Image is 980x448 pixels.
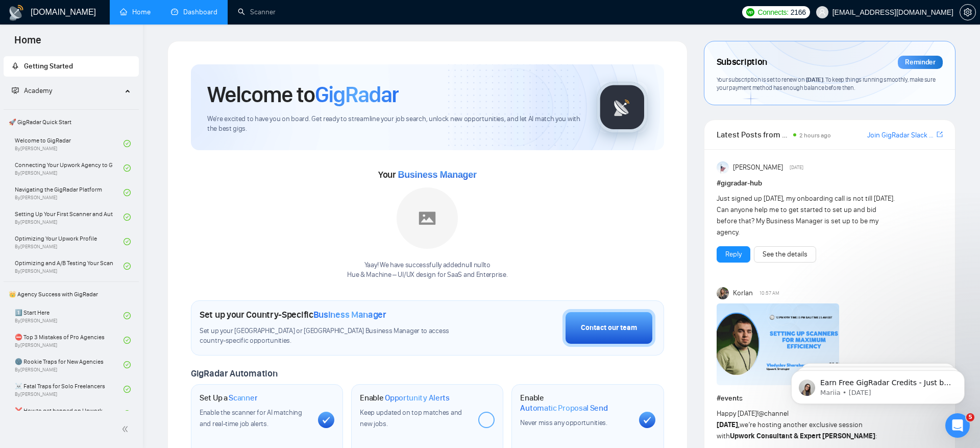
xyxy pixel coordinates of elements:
[819,9,826,16] span: user
[776,349,980,420] iframe: Intercom notifications message
[15,157,124,179] a: Connecting Your Upwork Agency to GigRadarBy[PERSON_NAME]
[966,413,974,421] span: 5
[120,8,151,16] a: homeHome
[124,263,131,270] span: check-circle
[229,393,257,403] span: Scanner
[200,408,302,428] span: Enable the scanner for AI matching and real-time job alerts.
[15,353,124,376] a: 🌚 Rookie Traps for New AgenciesBy[PERSON_NAME]
[207,114,580,134] span: We're excited to have you on board. Get ready to streamline your job search, unlock new opportuni...
[717,420,740,429] strong: [DATE],
[4,56,139,77] li: Getting Started
[15,403,124,425] a: ❌ How to get banned on Upwork
[867,130,935,141] a: Join GigRadar Slack Community
[385,393,450,403] span: Opportunity Alerts
[347,270,507,280] p: Hue & Machine – UI/UX design for SaaS and Enterprise .
[15,304,124,327] a: 1️⃣ Start HereBy[PERSON_NAME]
[124,214,131,221] span: check-circle
[960,8,975,16] span: setting
[5,112,138,132] span: 🚀 GigRadar Quick Start
[171,8,217,16] a: dashboardDashboard
[960,8,976,16] a: setting
[733,162,783,173] span: [PERSON_NAME]
[124,140,131,147] span: check-circle
[758,409,789,418] span: @channel
[191,368,277,379] span: GigRadar Automation
[124,410,131,417] span: check-circle
[315,81,399,108] span: GigRadar
[200,309,386,320] h1: Set up your Country-Specific
[15,132,124,155] a: Welcome to GigRadarBy[PERSON_NAME]
[124,337,131,344] span: check-circle
[12,62,19,69] span: rocket
[717,76,936,92] span: Your subscription is set to renew on . To keep things running smoothly, make sure your payment me...
[790,163,803,172] span: [DATE]
[520,393,630,413] h1: Enable
[717,393,943,404] h1: # events
[207,81,399,108] h1: Welcome to
[937,130,943,139] a: export
[898,56,943,69] div: Reminder
[124,238,131,245] span: check-circle
[121,424,132,434] span: double-left
[730,432,875,440] strong: Upwork Consultant & Expert [PERSON_NAME]
[759,289,779,298] span: 10:57 AM
[12,86,52,95] span: Academy
[24,62,73,70] span: Getting Started
[763,249,807,260] a: See the details
[733,288,753,299] span: Korlan
[200,326,473,346] span: Set up your [GEOGRAPHIC_DATA] or [GEOGRAPHIC_DATA] Business Manager to access country-specific op...
[717,161,729,174] img: Anisuzzaman Khan
[717,178,943,189] h1: # gigradar-hub
[15,206,124,228] a: Setting Up Your First Scanner and Auto-BidderBy[PERSON_NAME]
[5,284,138,304] span: 👑 Agency Success with GigRadar
[520,403,607,413] span: Automatic Proposal Send
[313,309,386,320] span: Business Manager
[597,82,648,133] img: gigradar-logo.png
[581,322,637,334] div: Contact our team
[6,33,50,54] span: Home
[360,408,462,428] span: Keep updated on top matches and new jobs.
[806,76,823,83] span: [DATE]
[717,54,767,71] span: Subscription
[24,86,52,95] span: Academy
[12,87,19,94] span: fund-projection-screen
[397,187,458,249] img: placeholder.png
[360,393,450,403] h1: Enable
[725,249,742,260] a: Reply
[717,128,791,141] span: Latest Posts from the GigRadar Community
[562,309,655,347] button: Contact our team
[200,393,257,403] h1: Set Up a
[520,418,607,427] span: Never miss any opportunities.
[398,170,476,180] span: Business Manager
[717,246,750,263] button: Reply
[791,7,806,18] span: 2166
[15,378,124,400] a: ☠️ Fatal Traps for Solo FreelancersBy[PERSON_NAME]
[717,287,729,299] img: Korlan
[15,181,124,204] a: Navigating the GigRadar PlatformBy[PERSON_NAME]
[347,261,507,280] div: Yaay! We have successfully added null null to
[124,189,131,196] span: check-circle
[960,4,976,20] button: setting
[717,303,839,385] img: F09DP4X9C49-Event%20with%20Vlad%20Sharahov.png
[937,130,943,138] span: export
[717,193,898,238] div: Just signed up [DATE], my onboarding call is not till [DATE]. Can anyone help me to get started t...
[754,246,816,263] button: See the details
[15,329,124,351] a: ⛔ Top 3 Mistakes of Pro AgenciesBy[PERSON_NAME]
[124,164,131,172] span: check-circle
[124,361,131,368] span: check-circle
[15,255,124,277] a: Optimizing and A/B Testing Your Scanner for Better ResultsBy[PERSON_NAME]
[8,5,24,21] img: logo
[746,8,754,16] img: upwork-logo.png
[378,169,477,180] span: Your
[124,386,131,393] span: check-circle
[799,132,831,139] span: 2 hours ago
[757,7,788,18] span: Connects:
[945,413,970,438] iframe: Intercom live chat
[238,8,276,16] a: searchScanner
[15,230,124,253] a: Optimizing Your Upwork ProfileBy[PERSON_NAME]
[124,312,131,319] span: check-circle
